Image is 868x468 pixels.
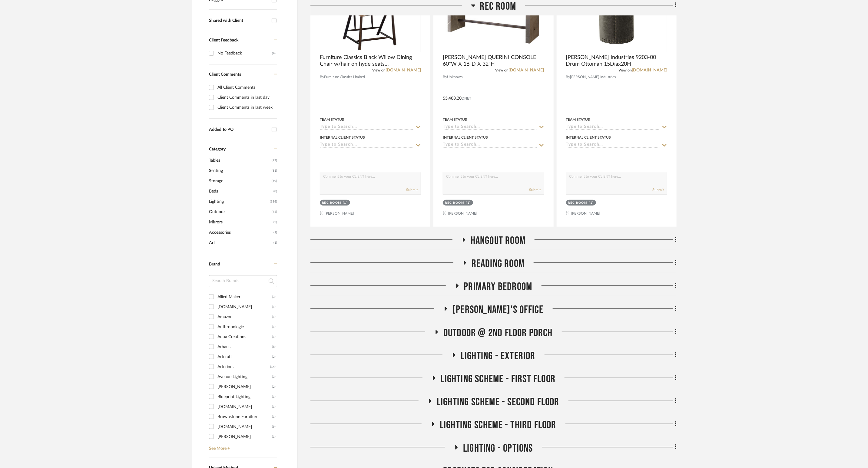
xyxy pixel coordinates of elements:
div: Client Comments in last week [217,103,276,112]
span: Hangout Room [471,234,525,247]
div: Added To PO [209,127,269,132]
div: (3) [272,372,276,382]
span: Beds [209,186,272,196]
span: View on [372,68,386,72]
input: Type to Search… [443,142,537,148]
span: [PERSON_NAME] Industries [570,74,616,80]
div: (1) [272,322,276,332]
span: LIGHTING - EXTERIOR [461,350,535,363]
span: Accessories [209,227,272,238]
span: Category [209,147,226,152]
span: (2) [273,217,277,227]
span: Brand [209,262,220,266]
input: Type to Search… [320,124,414,130]
span: (49) [272,176,277,186]
span: [PERSON_NAME]'s Office [452,303,543,316]
div: [PERSON_NAME] [217,382,272,392]
div: (1) [272,302,276,312]
div: (1) [272,332,276,342]
span: View on [495,68,509,72]
span: Tables [209,155,270,166]
div: (1) [589,201,594,205]
div: Brownstone Furniture [217,412,272,422]
div: Internal Client Status [566,135,611,140]
button: Submit [529,187,541,193]
span: Seating [209,166,270,176]
div: Team Status [320,117,344,122]
span: (8) [273,186,277,196]
span: (44) [272,207,277,217]
div: [DOMAIN_NAME] [217,302,272,312]
a: [DOMAIN_NAME] [632,68,667,72]
span: (336) [270,197,277,206]
div: Artcraft [217,352,272,362]
span: Reading Room [472,257,525,270]
span: Unknown [447,74,463,80]
div: Rec Room [445,201,464,205]
div: Arteriors [217,362,270,372]
a: See More + [207,442,277,451]
div: All Client Comments [217,83,276,92]
div: Internal Client Status [320,135,365,140]
span: LIGHTING - OPTIONS [463,442,533,455]
input: Type to Search… [320,142,414,148]
span: Storage [209,176,270,186]
span: [PERSON_NAME] Industries 9203-00 Drum Ottoman 15Diax20H [566,54,667,68]
div: [DOMAIN_NAME] [217,402,272,412]
div: (1) [272,312,276,322]
div: (1) [343,201,348,205]
div: (1) [272,432,276,442]
span: [PERSON_NAME] QUERINI CONSOLE 60"W X 18"D X 32"H [443,54,544,68]
span: LIGHTING SCHEME - SECOND FLOOR [437,396,559,409]
div: (1) [272,392,276,402]
span: By [443,74,447,80]
span: (92) [272,156,277,165]
div: Blueprint Lighting [217,392,272,402]
span: Outdoor [209,207,270,217]
span: Lighting [209,196,268,207]
span: OUTDOOR @ 2ND FLOOR PORCH [443,327,553,340]
div: Shared with Client [209,18,269,23]
div: (3) [272,292,276,302]
div: (1) [272,412,276,422]
a: [DOMAIN_NAME] [509,68,544,72]
div: Team Status [566,117,590,122]
a: [DOMAIN_NAME] [386,68,421,72]
span: By [320,74,324,80]
span: View on [618,68,632,72]
span: Furniture Classics Limited [324,74,365,80]
div: Allied Maker [217,292,272,302]
div: (14) [270,362,276,372]
span: Furniture Classics Black Willow Dining Chair w/hair on hyde seats 24.75c23.5Dx32H #51900 [320,54,421,68]
span: (81) [272,166,277,176]
div: No Feedback [217,48,272,58]
div: [PERSON_NAME] [217,432,272,442]
input: Type to Search… [443,124,537,130]
div: Amazon [217,312,272,322]
button: Submit [406,187,418,193]
div: Arhaus [217,342,272,352]
input: Type to Search… [566,124,660,130]
button: Submit [652,187,664,193]
span: (1) [273,238,277,248]
div: (4) [272,48,276,58]
div: Internal Client Status [443,135,488,140]
span: Primary Bedroom [464,280,532,293]
input: Search Brands [209,275,277,287]
div: [DOMAIN_NAME] [217,422,272,432]
span: LIGHTING SCHEME - FIRST FLOOR [441,373,556,386]
div: Client Comments in last day [217,93,276,102]
span: LIGHTING SCHEME - THIRD FLOOR [440,419,556,432]
div: Team Status [443,117,467,122]
div: (2) [272,352,276,362]
div: Anthropologie [217,322,272,332]
span: (1) [273,228,277,237]
div: (1) [272,402,276,412]
div: Rec Room [568,201,588,205]
div: Rec Room [322,201,341,205]
input: Type to Search… [566,142,660,148]
span: Client Comments [209,72,241,77]
div: Aqua Creations [217,332,272,342]
span: Art [209,238,272,248]
span: Client Feedback [209,38,238,42]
